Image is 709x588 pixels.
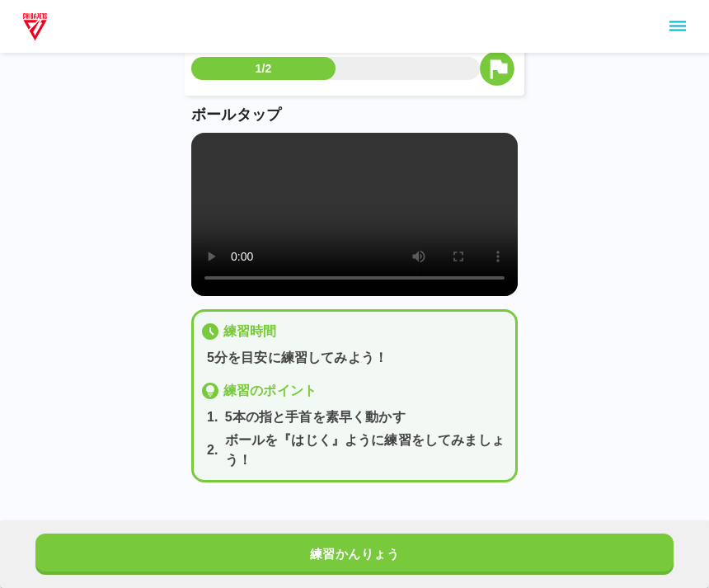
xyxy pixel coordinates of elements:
p: 5本の指と手首を素早く動かす [225,407,406,427]
p: 1/2 [256,60,272,77]
img: dummy [20,10,50,43]
button: 練習かんりょう [35,534,674,575]
button: sidemenu [664,12,692,40]
p: ボールを『はじく』ように練習をしてみましょう！ [225,430,509,470]
p: 1 . [207,407,218,427]
p: ボールタップ [191,104,518,126]
p: 練習時間 [223,322,277,341]
p: 2 . [207,440,218,460]
p: 5分を目安に練習してみよう！ [207,348,509,368]
p: 練習のポイント [223,381,317,401]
